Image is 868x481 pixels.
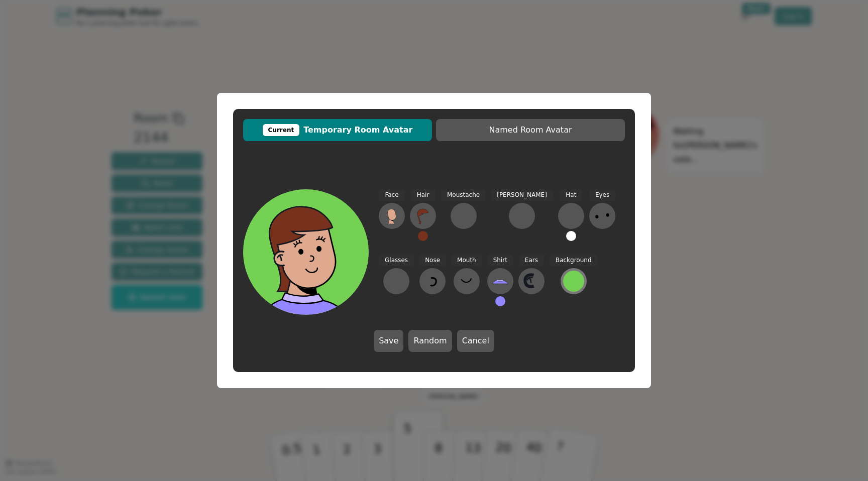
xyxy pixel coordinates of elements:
span: Glasses [379,255,414,266]
span: Mouth [451,255,482,266]
div: Current [263,124,300,136]
button: Named Room Avatar [436,119,625,141]
button: Random [408,330,452,352]
button: CurrentTemporary Room Avatar [243,119,432,141]
button: Save [374,330,403,352]
span: Ears [519,255,544,266]
span: [PERSON_NAME] [491,189,553,201]
span: Hat [560,189,582,201]
span: Eyes [589,189,615,201]
span: Nose [419,255,446,266]
span: Shirt [487,255,513,266]
span: Face [379,189,404,201]
span: Hair [411,189,436,201]
span: Background [550,255,598,266]
span: Temporary Room Avatar [248,124,427,136]
span: Moustache [441,189,486,201]
span: Named Room Avatar [441,124,620,136]
button: Cancel [457,330,494,352]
